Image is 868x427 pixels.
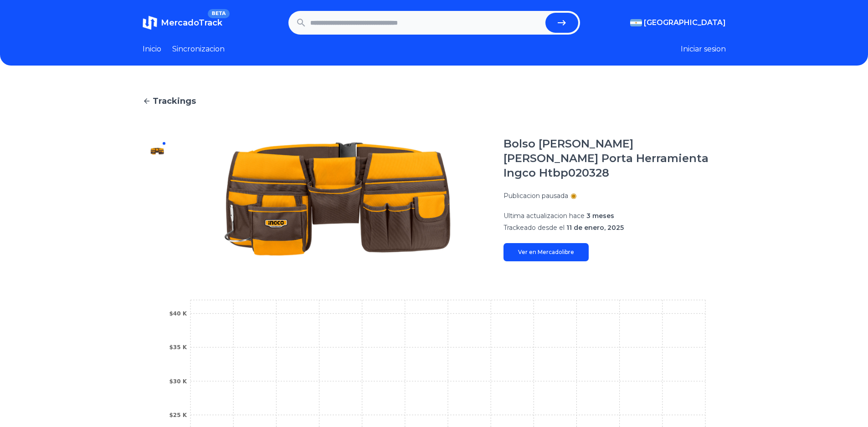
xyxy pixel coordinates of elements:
tspan: $35 K [169,344,187,351]
span: 11 de enero, 2025 [566,224,624,232]
img: Bolso Cinto Carpintero Porta Herramienta Ingco Htbp020328 [150,144,164,158]
a: Ver en Mercadolibre [503,243,589,261]
span: Trackeado desde el [503,224,565,232]
tspan: $30 K [169,378,187,385]
span: Trackings [153,95,196,107]
span: BETA [208,9,229,18]
p: Publicacion pausada [503,191,568,200]
a: Sincronizacion [172,44,225,55]
a: MercadoTrackBETA [143,15,222,30]
button: Iniciar sesion [681,44,726,55]
img: Argentina [630,19,642,26]
tspan: $25 K [169,412,187,418]
span: [GEOGRAPHIC_DATA] [644,17,726,28]
span: MercadoTrack [161,18,222,28]
tspan: $40 K [169,310,187,317]
img: Bolso Cinto Carpintero Porta Herramienta Ingco Htbp020328 [190,137,485,261]
img: MercadoTrack [143,15,157,30]
h1: Bolso [PERSON_NAME] [PERSON_NAME] Porta Herramienta Ingco Htbp020328 [503,137,726,180]
button: [GEOGRAPHIC_DATA] [630,17,726,28]
span: 3 meses [586,212,614,220]
a: Trackings [143,95,726,107]
span: Ultima actualizacion hace [503,212,585,220]
a: Inicio [143,44,161,55]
